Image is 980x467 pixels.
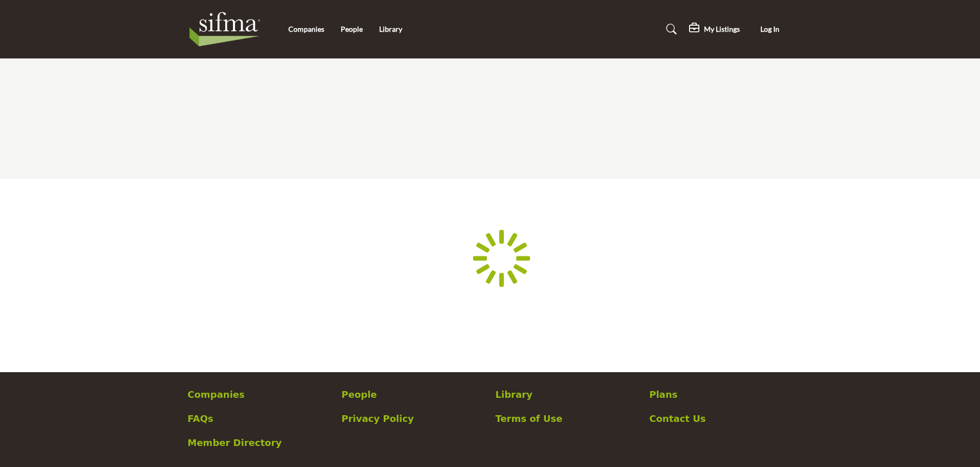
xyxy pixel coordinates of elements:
[496,388,639,401] a: Library
[704,25,740,34] h5: My Listings
[342,388,485,401] a: People
[379,25,402,33] a: Library
[288,25,324,33] a: Companies
[188,388,331,401] a: Companies
[760,25,779,33] span: Log In
[650,412,793,425] a: Contact Us
[188,9,267,50] img: Site Logo
[748,20,793,39] button: Log In
[341,25,363,33] a: People
[656,21,683,37] a: Search
[188,412,331,425] a: FAQs
[188,436,331,450] a: Member Directory
[342,412,485,425] a: Privacy Policy
[496,412,639,425] a: Terms of Use
[650,388,793,401] a: Plans
[689,23,740,35] div: My Listings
